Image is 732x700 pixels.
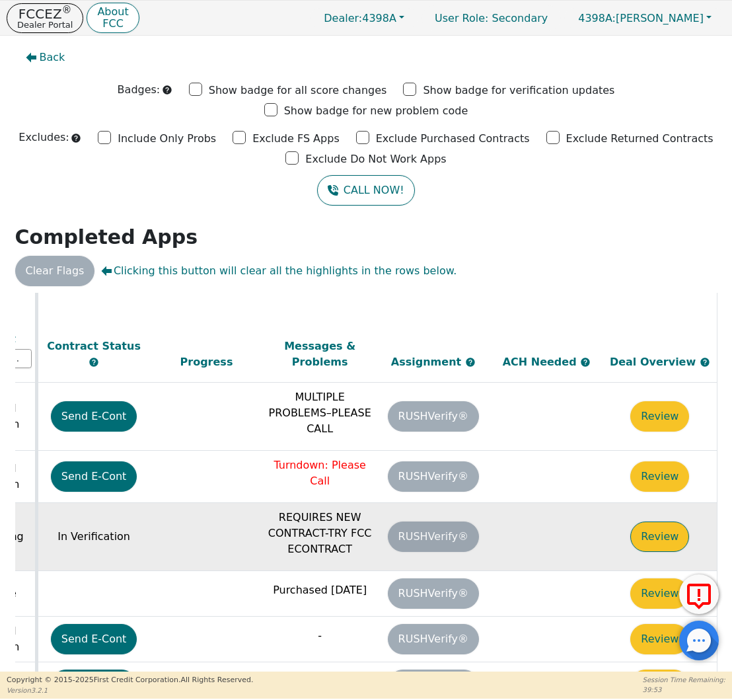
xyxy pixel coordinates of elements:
[101,263,457,279] span: Clicking this button will clear all the highlights in the rows below.
[578,12,704,24] span: [PERSON_NAME]
[18,130,69,145] p: Excludes:
[324,12,362,24] span: Dealer:
[118,131,216,147] p: Include Only Probs
[97,7,128,17] p: About
[51,670,137,700] button: Send E-Cont
[630,670,689,700] button: Review
[15,42,76,73] button: Back
[630,461,689,492] button: Review
[503,355,581,368] span: ACH Needed
[630,624,689,654] button: Review
[435,12,488,24] span: User Role :
[578,12,616,24] span: 4398A:
[566,131,714,147] p: Exclude Returned Contracts
[421,5,561,31] a: User Role: Secondary
[40,50,65,65] span: Back
[87,3,139,34] button: AboutFCC
[17,20,73,29] p: Dealer Portal
[266,628,373,644] p: -
[679,574,719,614] button: Report Error to FCC
[17,7,73,20] p: FCCEZ
[564,8,725,28] button: 4398A:[PERSON_NAME]
[51,624,137,654] button: Send E-Cont
[118,82,161,98] p: Badges:
[423,83,614,98] p: Show badge for verification updates
[266,510,373,557] p: REQUIRES NEW CONTRACT-TRY FCC ECONTRACT
[7,685,253,695] p: Version 3.2.1
[376,131,530,147] p: Exclude Purchased Contracts
[643,685,725,695] p: 39:53
[252,131,340,147] p: Exclude FS Apps
[266,457,373,489] p: Turndown: Please Call
[7,3,83,33] button: FCCEZ®Dealer Portal
[310,8,418,28] button: Dealer:4398A
[610,355,710,368] span: Deal Overview
[266,389,373,437] p: MULTIPLE PROBLEMS–PLEASE CALL
[62,4,72,16] sup: ®
[266,338,373,369] div: Messages & Problems
[180,676,253,684] span: All Rights Reserved.
[317,175,414,206] button: CALL NOW!
[630,401,689,432] button: Review
[324,12,396,24] span: 4398A
[630,522,689,552] button: Review
[209,83,387,98] p: Show badge for all score changes
[51,461,137,492] button: Send E-Cont
[630,578,689,609] button: Review
[643,675,725,685] p: Session Time Remaining:
[47,339,141,352] span: Contract Status
[305,151,446,167] p: Exclude Do Not Work Apps
[97,19,128,29] p: FCC
[284,103,468,119] p: Show badge for new problem code
[266,582,373,598] p: Purchased [DATE]
[391,355,465,368] span: Assignment
[15,225,198,249] strong: Completed Apps
[421,5,561,31] p: Secondary
[153,354,260,369] div: Progress
[7,675,253,686] p: Copyright © 2015- 2025 First Credit Corporation.
[51,401,137,432] button: Send E-Cont
[36,502,150,570] td: In Verification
